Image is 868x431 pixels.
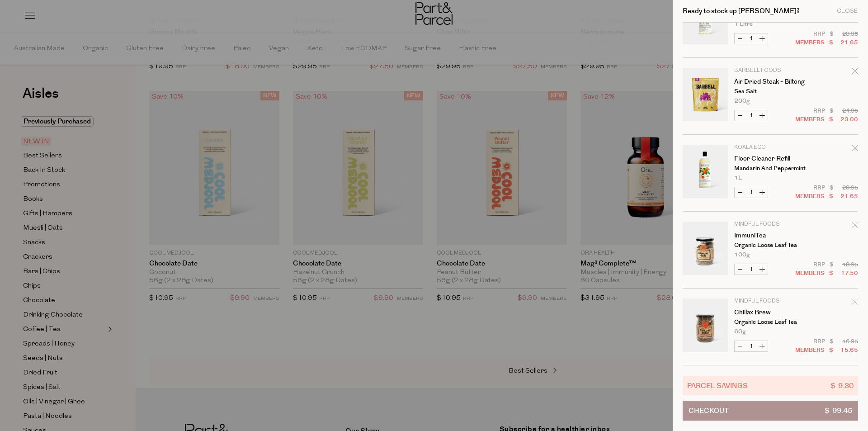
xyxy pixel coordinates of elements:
input: QTY Kitchen Cleaner Refill [745,33,757,44]
a: Air Dried Steak - Biltong [734,79,804,85]
span: $ 99.45 [825,401,852,420]
p: Koala Eco [734,145,804,150]
a: Chillax Brew [734,309,804,316]
div: Remove ImmuniTea [852,220,858,232]
span: 1 Litre [734,21,753,27]
p: Mindful Foods [734,222,804,227]
span: 200g [734,98,750,104]
p: Mandarin and Peppermint [734,166,804,171]
h2: Ready to stock up [PERSON_NAME]? [683,8,800,14]
span: 100g [734,252,750,258]
span: Parcel Savings [687,380,748,391]
p: Organic Loose Leaf Tea [734,242,804,248]
span: 60g [734,329,746,335]
p: Barbell Foods [734,68,804,73]
p: Organic Loose Leaf Tea [734,319,804,325]
div: Remove Air Dried Steak - Biltong [852,66,858,79]
input: QTY Air Dried Steak - Biltong [745,110,757,121]
div: Remove Floor Cleaner Refill [852,143,858,156]
div: Remove Chillax Brew [852,297,858,309]
p: Sea Salt [734,89,804,95]
input: QTY ImmuniTea [745,264,757,275]
span: 1L [734,175,742,181]
span: Checkout [689,401,729,420]
a: Floor Cleaner Refill [734,156,804,162]
input: QTY Floor Cleaner Refill [745,187,757,198]
input: QTY Chillax Brew [745,341,757,351]
button: Checkout$ 99.45 [683,401,858,421]
a: ImmuniTea [734,232,804,239]
span: $ 9.30 [830,380,854,391]
p: Mindful Foods [734,298,804,304]
div: Close [837,8,858,14]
